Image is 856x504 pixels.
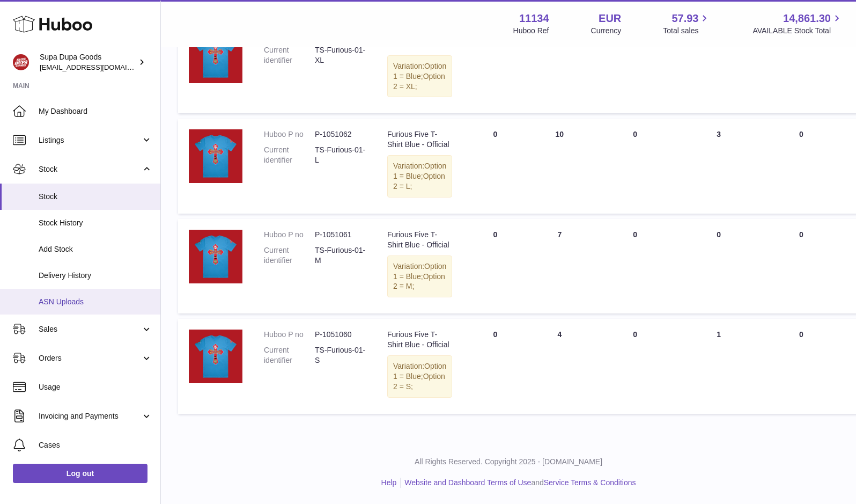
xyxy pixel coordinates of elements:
[315,230,366,240] dd: P-1051061
[315,45,366,65] dd: TS-Furious-01-XL
[39,192,152,202] span: Stock
[264,245,315,266] dt: Current identifier
[752,26,843,36] span: AVAILABLE Stock Total
[169,457,847,467] p: All Rights Reserved. Copyright 2025 - [DOMAIN_NAME]
[671,11,698,26] span: 57.93
[527,319,592,413] td: 4
[39,324,141,334] span: Sales
[544,478,636,487] a: Service Terms & Conditions
[393,72,445,91] span: Option 2 = XL;
[678,119,759,213] td: 3
[13,54,29,70] img: hello@slayalldayofficial.com
[799,130,803,138] span: 0
[599,11,621,26] strong: EUR
[387,55,452,98] div: Variation:
[527,19,592,113] td: 11
[527,119,592,213] td: 10
[39,244,152,254] span: Add Stock
[264,345,315,366] dt: Current identifier
[404,478,531,487] a: Website and Dashboard Terms of Use
[401,478,636,488] li: and
[39,271,152,281] span: Delivery History
[40,63,158,71] span: [EMAIL_ADDRESS][DOMAIN_NAME]
[592,319,678,413] td: 0
[39,353,141,363] span: Orders
[39,382,152,392] span: Usage
[387,330,452,350] div: Furious Five T-Shirt Blue - Official
[315,129,366,140] dd: P-1051062
[527,219,592,313] td: 7
[387,230,452,250] div: Furious Five T-Shirt Blue - Official
[678,219,759,313] td: 0
[315,345,366,366] dd: TS-Furious-01-S
[393,262,446,281] span: Option 1 = Blue;
[13,464,147,483] a: Log out
[663,11,711,36] a: 57.93 Total sales
[799,330,803,339] span: 0
[189,230,242,283] img: product image
[463,219,527,313] td: 0
[513,26,549,36] div: Huboo Ref
[39,106,152,116] span: My Dashboard
[39,440,152,450] span: Cases
[387,255,452,298] div: Variation:
[315,245,366,266] dd: TS-Furious-01-M
[39,218,152,228] span: Stock History
[783,11,831,26] span: 14,861.30
[264,129,315,140] dt: Huboo P no
[752,11,843,36] a: 14,861.30 AVAILABLE Stock Total
[663,26,711,36] span: Total sales
[387,355,452,398] div: Variation:
[678,319,759,413] td: 1
[315,330,366,340] dd: P-1051060
[393,172,445,191] span: Option 2 = L;
[591,26,622,36] div: Currency
[393,362,446,381] span: Option 1 = Blue;
[393,62,446,81] span: Option 1 = Blue;
[381,478,397,487] a: Help
[463,319,527,413] td: 0
[39,297,152,307] span: ASN Uploads
[264,45,315,65] dt: Current identifier
[189,330,242,383] img: product image
[189,129,242,183] img: product image
[678,19,759,113] td: 2
[393,372,445,391] span: Option 2 = S;
[592,219,678,313] td: 0
[592,19,678,113] td: 0
[264,145,315,165] dt: Current identifier
[264,230,315,240] dt: Huboo P no
[189,30,242,83] img: product image
[387,129,452,150] div: Furious Five T-Shirt Blue - Official
[264,330,315,340] dt: Huboo P no
[39,411,141,421] span: Invoicing and Payments
[463,19,527,113] td: 0
[40,52,136,72] div: Supa Dupa Goods
[39,164,141,174] span: Stock
[315,145,366,165] dd: TS-Furious-01-L
[39,135,141,145] span: Listings
[519,11,549,26] strong: 11134
[463,119,527,213] td: 0
[592,119,678,213] td: 0
[799,230,803,239] span: 0
[387,155,452,198] div: Variation:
